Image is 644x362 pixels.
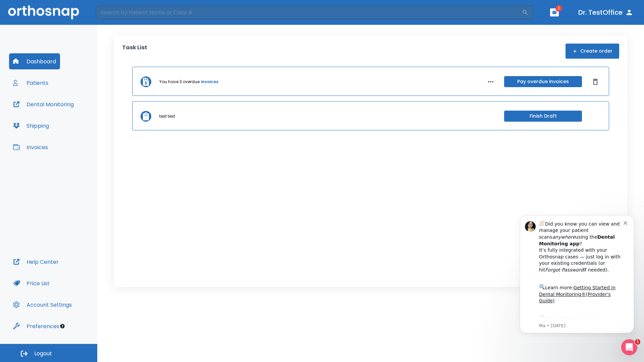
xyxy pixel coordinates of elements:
[8,5,79,19] img: Orthosnap
[122,44,147,59] p: Task List
[29,105,114,139] div: Download the app: | ​ Let us know if you need help getting started!
[9,254,63,270] button: Help Center
[504,111,582,122] button: Finish Draft
[510,209,644,337] iframe: Intercom notifications message
[566,44,619,59] button: Create order
[9,53,60,69] button: Dashboard
[9,118,53,134] button: Shipping
[504,76,582,87] button: Pay overdue invoices
[201,79,218,85] a: invoices
[34,350,52,357] span: Logout
[59,323,65,329] div: Tooltip anchor
[621,339,637,355] iframe: Intercom live chat
[635,339,640,345] span: 1
[590,76,601,87] button: Dismiss
[9,275,54,291] button: Price List
[9,297,76,313] button: Account Settings
[576,6,636,18] button: Dr. TestOffice
[159,113,175,119] p: test test
[29,114,114,120] p: Message from Ma, sent 8w ago
[9,318,63,334] button: Preferences
[29,107,89,119] a: App Store
[555,5,562,12] span: 1
[96,6,522,19] input: Search by Patient Name or Case #
[9,139,52,155] button: Invoices
[9,96,78,112] button: Dental Monitoring
[114,10,119,16] button: Dismiss notification
[159,79,200,85] p: You have 3 overdue
[9,75,52,91] button: Patients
